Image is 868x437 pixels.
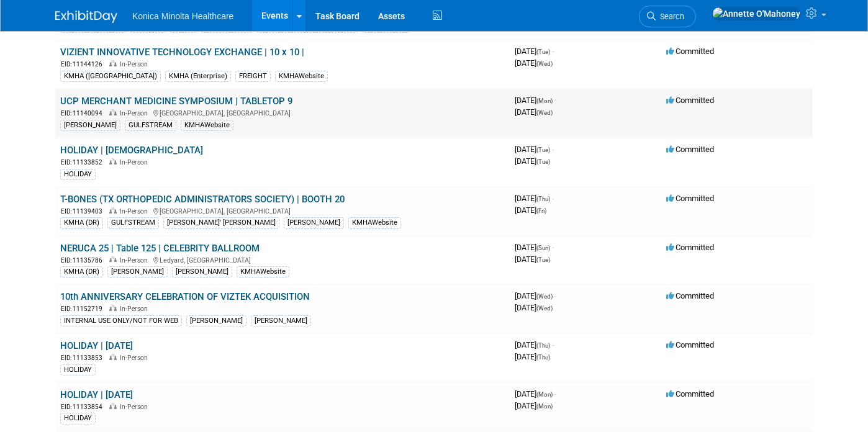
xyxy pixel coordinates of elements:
[61,305,107,312] span: EID: 11152719
[60,169,96,180] div: HOLIDAY
[61,61,107,68] span: EID: 11144126
[536,391,553,398] span: (Mon)
[163,217,279,228] div: [PERSON_NAME]' [PERSON_NAME]
[120,109,151,117] span: In-Person
[186,315,246,327] div: [PERSON_NAME]
[639,6,696,27] a: Search
[235,71,271,82] div: FREIGHT
[61,110,107,117] span: EID: 11140094
[515,243,554,252] span: [DATE]
[515,145,554,154] span: [DATE]
[515,340,554,349] span: [DATE]
[61,403,107,410] span: EID: 11133854
[61,159,107,166] span: EID: 11133852
[536,403,553,410] span: (Mon)
[536,342,550,349] span: (Thu)
[666,291,714,300] span: Committed
[554,389,556,399] span: -
[666,194,714,203] span: Committed
[666,389,714,399] span: Committed
[515,291,556,300] span: [DATE]
[554,291,556,300] span: -
[536,293,553,300] span: (Wed)
[109,354,117,360] img: In-Person Event
[60,205,505,216] div: [GEOGRAPHIC_DATA], [GEOGRAPHIC_DATA]
[109,305,117,311] img: In-Person Event
[515,156,550,166] span: [DATE]
[515,58,553,68] span: [DATE]
[60,217,103,228] div: KMHA (DR)
[536,256,550,263] span: (Tue)
[536,60,553,67] span: (Wed)
[515,401,553,410] span: [DATE]
[61,257,107,264] span: EID: 11135786
[536,48,550,55] span: (Tue)
[60,107,505,118] div: [GEOGRAPHIC_DATA], [GEOGRAPHIC_DATA]
[552,194,554,203] span: -
[666,340,714,349] span: Committed
[515,303,553,312] span: [DATE]
[515,194,554,203] span: [DATE]
[60,145,203,156] a: HOLIDAY | [DEMOGRAPHIC_DATA]
[107,217,159,228] div: GULFSTREAM
[109,403,117,409] img: In-Person Event
[60,47,304,58] a: VIZIENT INNOVATIVE TECHNOLOGY EXCHANGE | 10 x 10 |
[60,255,505,265] div: Ledyard, [GEOGRAPHIC_DATA]
[125,120,176,131] div: GULFSTREAM
[181,120,233,131] div: KMHAWebsite
[60,340,133,351] a: HOLIDAY | [DATE]
[109,207,117,214] img: In-Person Event
[61,354,107,361] span: EID: 11133853
[109,109,117,115] img: In-Person Event
[536,305,553,312] span: (Wed)
[120,256,151,264] span: In-Person
[536,158,550,165] span: (Tue)
[60,243,260,254] a: NERUCA 25 | Table 125 | CELEBRITY BALLROOM
[120,60,151,68] span: In-Person
[712,7,801,20] img: Annette O'Mahoney
[61,208,107,215] span: EID: 11139403
[536,97,553,104] span: (Mon)
[251,315,311,327] div: [PERSON_NAME]
[109,158,117,164] img: In-Person Event
[60,96,292,107] a: UCP MERCHANT MEDICINE SYMPOSIUM | TABLETOP 9
[120,305,151,313] span: In-Person
[132,11,233,21] span: Konica Minolta Healthcare
[656,12,684,21] span: Search
[552,243,554,252] span: -
[515,389,556,399] span: [DATE]
[536,109,553,116] span: (Wed)
[515,255,550,264] span: [DATE]
[348,217,401,228] div: KMHAWebsite
[515,107,553,117] span: [DATE]
[55,11,117,23] img: ExhibitDay
[60,364,96,376] div: HOLIDAY
[515,205,546,215] span: [DATE]
[60,120,120,131] div: [PERSON_NAME]
[275,71,328,82] div: KMHAWebsite
[60,413,96,424] div: HOLIDAY
[536,245,550,251] span: (Sun)
[284,217,344,228] div: [PERSON_NAME]
[536,354,550,361] span: (Thu)
[60,315,182,327] div: INTERNAL USE ONLY/NOT FOR WEB
[172,266,232,277] div: [PERSON_NAME]
[107,266,168,277] div: [PERSON_NAME]
[120,207,151,215] span: In-Person
[165,71,231,82] div: KMHA (Enterprise)
[120,158,151,166] span: In-Person
[552,47,554,56] span: -
[109,256,117,263] img: In-Person Event
[60,389,133,400] a: HOLIDAY | [DATE]
[515,96,556,105] span: [DATE]
[552,340,554,349] span: -
[60,291,310,302] a: 10th ANNIVERSARY CELEBRATION OF VIZTEK ACQUISITION
[120,354,151,362] span: In-Person
[60,266,103,277] div: KMHA (DR)
[666,47,714,56] span: Committed
[552,145,554,154] span: -
[554,96,556,105] span: -
[515,47,554,56] span: [DATE]
[120,403,151,411] span: In-Person
[666,96,714,105] span: Committed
